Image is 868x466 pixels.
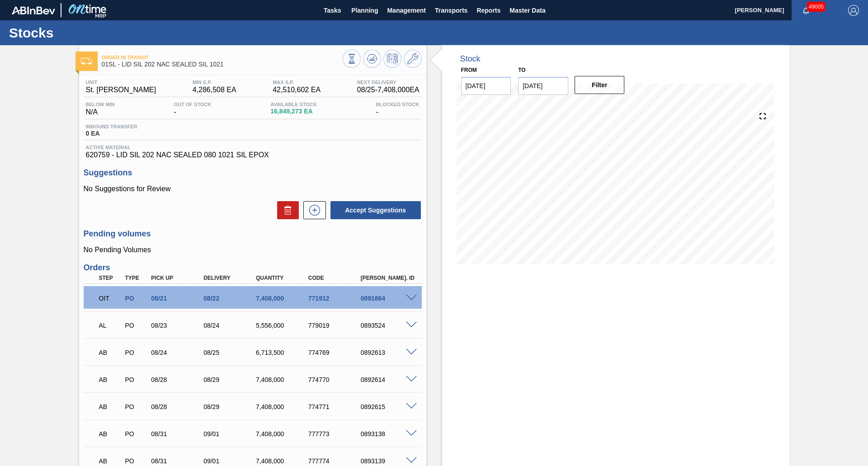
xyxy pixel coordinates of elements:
[376,102,420,107] span: Blocked Stock
[461,67,477,73] label: From
[97,315,124,335] div: Awaiting Load Composition
[363,50,381,68] button: Update Chart
[149,376,208,383] div: 08/28/2025
[97,288,124,308] div: Order in transit
[201,275,260,281] div: Delivery
[149,295,208,302] div: 08/21/2025
[359,275,417,281] div: [PERSON_NAME]. ID
[435,5,467,16] span: Transports
[84,185,422,193] p: No Suggestions for Review
[460,54,481,64] div: Stock
[201,349,260,356] div: 08/25/2025
[84,263,422,273] h3: Orders
[306,322,365,329] div: 779019
[84,246,422,254] p: No Pending Volumes
[254,322,312,329] div: 5,556,000
[123,349,150,356] div: Purchase order
[273,80,321,85] span: MAX S.P.
[201,322,260,329] div: 08/24/2025
[99,322,122,329] p: AL
[174,102,212,107] span: Out Of Stock
[306,430,365,438] div: 777773
[359,376,417,383] div: 0892614
[254,403,312,410] div: 7,408,000
[518,77,568,95] input: mm/dd/yyyy
[383,50,401,68] button: Schedule Inventory
[9,28,170,38] h1: Stocks
[461,77,511,95] input: mm/dd/yyyy
[299,201,326,219] div: New suggestion
[86,86,156,94] span: St. [PERSON_NAME]
[306,457,365,465] div: 777774
[273,201,299,219] div: Delete Suggestions
[149,349,208,356] div: 08/24/2025
[322,5,342,16] span: Tasks
[97,343,124,362] div: Awaiting Billing
[359,403,417,410] div: 0892615
[86,130,137,137] span: 0 EA
[254,430,312,438] div: 7,408,000
[201,295,260,302] div: 08/22/2025
[387,5,426,16] span: Management
[201,457,260,465] div: 09/01/2025
[172,102,214,116] div: -
[149,322,208,329] div: 08/23/2025
[123,430,150,438] div: Purchase order
[254,295,312,302] div: 7,408,000
[86,145,420,150] span: Active Material
[84,229,422,239] h3: Pending volumes
[201,403,260,410] div: 08/29/2025
[575,76,625,94] button: Filter
[99,295,122,302] p: OIT
[306,349,365,356] div: 774769
[149,403,208,410] div: 08/28/2025
[254,349,312,356] div: 6,713,500
[374,102,422,116] div: -
[254,457,312,465] div: 7,408,000
[123,275,150,281] div: Type
[792,4,821,17] button: Notifications
[807,2,826,12] span: 49005
[99,430,122,438] p: AB
[102,61,343,68] span: 01SL - LID SIL 202 NAC SEALED SIL 1021
[149,430,208,438] div: 08/31/2025
[86,80,156,85] span: Unit
[81,58,92,65] img: Ícone
[306,376,365,383] div: 774770
[193,80,236,85] span: MIN S.P.
[99,376,122,383] p: AB
[86,151,420,159] span: 620759 - LID SIL 202 NAC SEALED 080 1021 SIL EPOX
[254,376,312,383] div: 7,408,000
[123,295,150,302] div: Purchase order
[86,124,137,129] span: Inbound Transfer
[12,6,55,14] img: TNhmsLtSVTkK8tSr43FrP2fwEKptu5GPRR3wAAAABJRU5ErkJggg==
[99,349,122,356] p: AB
[123,457,150,465] div: Purchase order
[404,50,422,68] button: Go to Master Data / General
[270,108,317,115] span: 16,849,273 EA
[123,322,150,329] div: Purchase order
[123,376,150,383] div: Purchase order
[270,102,317,107] span: Available Stock
[149,457,208,465] div: 08/31/2025
[149,275,208,281] div: Pick up
[357,80,420,85] span: Next Delivery
[201,430,260,438] div: 09/01/2025
[343,50,361,68] button: Stocks Overview
[351,5,378,16] span: Planning
[326,200,422,220] div: Accept Suggestions
[97,370,124,390] div: Awaiting Billing
[84,168,422,178] h3: Suggestions
[330,201,421,219] button: Accept Suggestions
[254,275,312,281] div: Quantity
[306,403,365,410] div: 774771
[97,424,124,444] div: Awaiting Billing
[99,403,122,410] p: AB
[84,102,117,116] div: N/A
[97,397,124,417] div: Awaiting Billing
[306,295,365,302] div: 771912
[359,349,417,356] div: 0892613
[306,275,365,281] div: Code
[99,457,122,465] p: AB
[359,295,417,302] div: 0891864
